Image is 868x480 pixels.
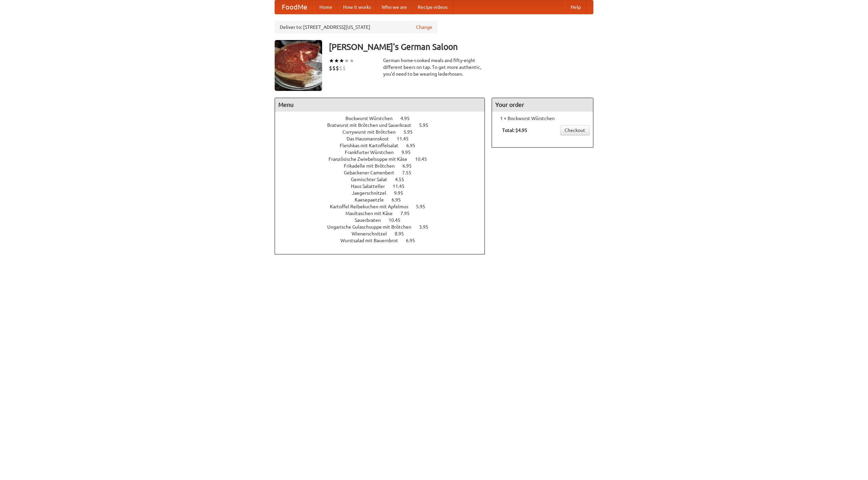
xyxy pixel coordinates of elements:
span: Fleishkas mit Kartoffelsalat [340,143,405,148]
a: Change [416,24,432,31]
span: 5.95 [419,122,435,128]
a: Jaegerschnitzel 9.95 [352,190,416,196]
a: Frankfurter Würstchen 9.95 [345,150,423,155]
a: Gemischter Salat 4.55 [351,177,417,182]
li: ★ [329,57,334,64]
a: Fleishkas mit Kartoffelsalat 6.95 [340,143,428,148]
a: Frikadelle mit Brötchen 6.95 [344,163,424,169]
li: $ [329,64,332,72]
span: Gebackener Camenbert [344,170,401,175]
span: Gemischter Salat [351,177,394,182]
a: Haus Salatteller 11.45 [351,184,417,189]
a: Who we are [376,0,412,14]
span: 11.45 [397,136,415,141]
span: 4.55 [395,177,411,182]
span: 5.95 [416,204,432,209]
a: Bockwurst Würstchen 4.95 [346,116,422,121]
a: Kaesepaetzle 6.95 [355,197,413,203]
b: Total: $4.95 [502,128,527,133]
span: Französische Zwiebelsuppe mit Käse [329,156,414,162]
a: Checkout [560,125,590,135]
li: 1 × Bockwurst Würstchen [495,115,590,122]
span: 6.95 [406,143,422,148]
span: Wienerschnitzel [352,231,394,236]
span: 7.95 [400,211,416,216]
h4: Menu [275,98,485,112]
li: $ [336,64,339,72]
span: 11.45 [393,184,411,189]
li: ★ [349,57,354,64]
span: Currywurst mit Brötchen [342,129,402,135]
li: $ [332,64,336,72]
a: Home [314,0,338,14]
span: 8.95 [395,231,411,236]
span: Haus Salatteller [351,184,392,189]
span: Frikadelle mit Brötchen [344,163,401,169]
span: 4.95 [400,116,416,121]
div: German home-cooked meals and fifty-eight different beers on tap. To get more authentic, you'd nee... [383,57,485,77]
li: ★ [344,57,349,64]
span: Kaesepaetzle [355,197,391,203]
a: Sauerbraten 10.45 [355,217,413,223]
span: 3.95 [419,224,435,230]
h3: [PERSON_NAME]'s German Saloon [329,40,593,54]
span: Ungarische Gulaschsuppe mit Brötchen [327,224,418,230]
div: Deliver to: [STREET_ADDRESS][US_STATE] [275,21,437,33]
a: Französische Zwiebelsuppe mit Käse 10.45 [329,156,439,162]
span: 6.95 [392,197,408,203]
li: $ [342,64,346,72]
span: Kartoffel Reibekuchen mit Apfelmus [330,204,415,209]
a: Gebackener Camenbert 7.55 [344,170,424,175]
a: Ungarische Gulaschsuppe mit Brötchen 3.95 [327,224,441,230]
a: Recipe videos [412,0,453,14]
a: Currywurst mit Brötchen 5.95 [342,129,425,135]
span: Wurstsalad mit Bauernbrot [340,238,405,243]
span: 9.95 [394,190,410,196]
li: $ [339,64,342,72]
span: 6.95 [406,238,422,243]
a: Wienerschnitzel 8.95 [352,231,416,236]
a: How it works [338,0,376,14]
span: 10.45 [389,217,407,223]
span: 7.55 [402,170,418,175]
span: Sauerbraten [355,217,388,223]
span: Jaegerschnitzel [352,190,393,196]
img: angular.jpg [275,40,322,91]
a: Das Hausmannskost 11.45 [347,136,421,141]
span: 9.95 [401,150,417,155]
span: Frankfurter Würstchen [345,150,400,155]
a: FoodMe [275,0,314,14]
span: Bratwurst mit Brötchen und Sauerkraut [327,122,418,128]
span: Das Hausmannskost [347,136,396,141]
a: Kartoffel Reibekuchen mit Apfelmus 5.95 [330,204,438,209]
span: Bockwurst Würstchen [346,116,399,121]
a: Wurstsalad mit Bauernbrot 6.95 [340,238,428,243]
span: 10.45 [415,156,434,162]
li: ★ [334,57,339,64]
span: 5.95 [403,129,419,135]
a: Bratwurst mit Brötchen und Sauerkraut 5.95 [327,122,441,128]
span: 6.95 [402,163,418,169]
span: Maultaschen mit Käse [346,211,399,216]
a: Help [565,0,586,14]
li: ★ [339,57,344,64]
h4: Your order [492,98,593,112]
a: Maultaschen mit Käse 7.95 [346,211,422,216]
